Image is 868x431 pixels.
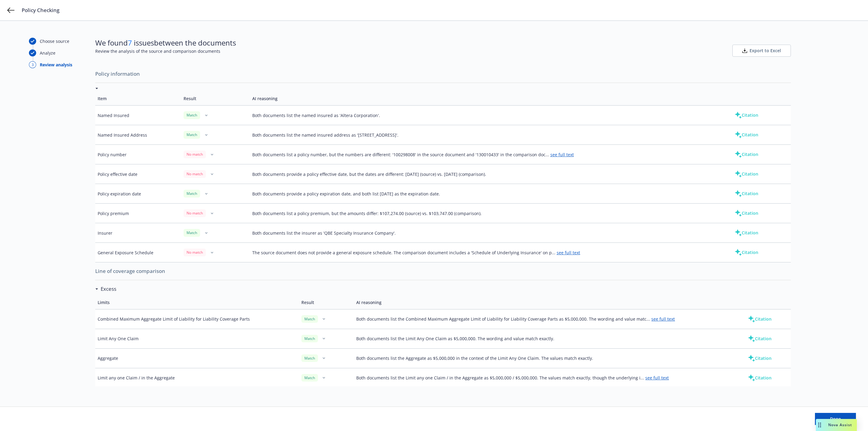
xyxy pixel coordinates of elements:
td: Item [95,92,181,106]
div: Match [184,111,200,119]
button: Citation [725,246,768,258]
button: Citation [725,129,768,141]
td: General Exposure Schedule [95,243,181,262]
td: Policy effective date [95,164,181,184]
div: Match [184,229,200,236]
div: No match [184,151,206,158]
td: Result [181,92,250,106]
div: No match [184,209,206,217]
span: Line of coverage comparison [95,265,791,277]
span: Export to Excel [750,48,781,54]
div: No match [184,249,206,256]
td: Limits [95,296,299,309]
span: 7 [128,38,132,48]
td: Both documents list a policy number, but the numbers are different: '100298008' in the source doc... [250,145,722,164]
td: The source document does not provide a general exposure schedule. The comparison document include... [250,243,722,262]
td: Combined Maximum Aggregate Limit of Liability for Liability Coverage Parts [95,309,299,329]
div: Match [301,374,318,382]
td: Result [299,296,354,309]
td: Both documents list the named insured address as '[STREET_ADDRESS]'. [250,125,722,145]
div: Match [184,190,200,197]
button: Citation [725,207,768,219]
td: Both documents provide a policy expiration date, and both list [DATE] as the expiration date. [250,184,722,204]
span: Done [830,416,841,422]
button: Nova Assist [816,419,857,431]
td: Both documents provide a policy effective date, but the dates are different: [DATE] (source) vs. ... [250,164,722,184]
td: Named Insured Address [95,125,181,145]
span: Nova Assist [828,422,852,427]
div: Match [184,131,200,138]
button: Done [815,413,856,425]
button: Citation [725,148,768,160]
td: Aggregate [95,348,299,368]
div: Match [301,315,318,323]
div: Analyze [40,50,55,56]
a: see full text [550,152,574,157]
button: Citation [738,352,781,364]
td: Both documents list the Limit any one Claim / in the Aggregate as $5,000,000 / $5,000,000. The va... [354,368,736,388]
td: Both documents list a policy premium, but the amounts differ: $107,274.00 (source) vs. $103,747.0... [250,204,722,223]
div: Review analysis [40,62,72,68]
div: Match [301,354,318,362]
span: We found issues between the documents [95,38,236,48]
td: Both documents list the Limit Any One Claim as $5,000,000. The wording and value match exactly. [354,329,736,348]
td: Insurer [95,223,181,243]
td: Limit any one Claim / in the Aggregate [95,368,299,388]
td: Both documents list the Aggregate as $5,000,000 in the context of the Limit Any One Claim. The va... [354,348,736,368]
span: Policy Checking [22,7,59,14]
button: Citation [725,188,768,200]
button: Citation [725,109,768,121]
td: Both documents list the named insured as 'Altera Corporation'. [250,106,722,125]
td: AI reasoning [250,92,722,106]
div: Excess [95,285,116,293]
td: Both documents list the Combined Maximum Aggregate Limit of Liability for Liability Coverage Part... [354,309,736,329]
span: Policy information [95,68,791,80]
div: Choose source [40,38,69,44]
button: Export to Excel [732,45,791,57]
button: Citation [738,313,781,325]
button: Citation [738,372,781,384]
a: see full text [557,250,580,255]
td: Limit Any One Claim [95,329,299,348]
td: Policy number [95,145,181,164]
button: Citation [725,227,768,239]
div: Drag to move [816,419,823,431]
span: Review the analysis of the source and comparison documents [95,48,236,54]
div: 3 [29,61,36,68]
td: Policy expiration date [95,184,181,204]
td: Policy premium [95,204,181,223]
a: see full text [645,375,669,381]
div: No match [184,170,206,178]
td: AI reasoning [354,296,736,309]
a: see full text [651,316,675,322]
button: Citation [725,168,768,180]
td: Both documents list the insurer as 'QBE Specialty Insurance Company'. [250,223,722,243]
button: Citation [738,333,781,345]
h3: Excess [101,285,116,293]
td: Named Insured [95,106,181,125]
div: Match [301,335,318,342]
